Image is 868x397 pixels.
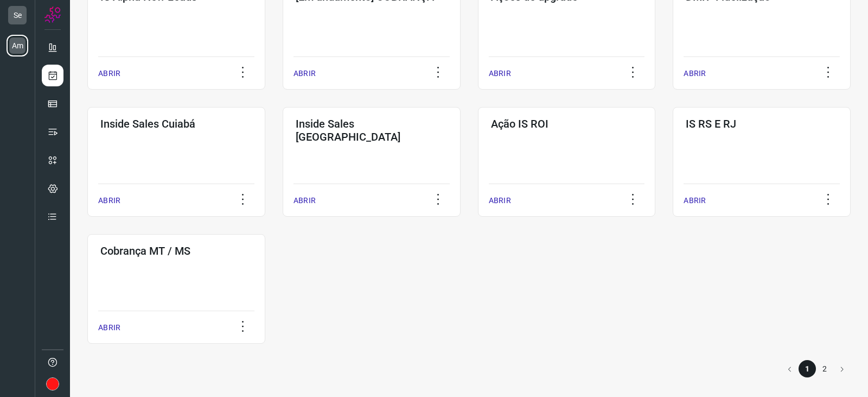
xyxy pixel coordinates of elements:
h3: Cobrança MT / MS [100,244,252,257]
p: ABRIR [98,322,120,333]
li: Am [7,35,28,56]
img: 393105b13660aa2db248628da2e44171.png [46,377,59,390]
h3: Inside Sales [GEOGRAPHIC_DATA] [296,117,448,143]
button: Go to previous page [781,360,799,377]
li: Se [7,4,28,26]
p: ABRIR [293,195,316,206]
h3: Inside Sales Cuiabá [100,117,252,130]
li: page 2 [816,360,833,377]
p: ABRIR [293,68,316,79]
p: ABRIR [98,68,120,79]
button: Go to next page [833,360,851,377]
p: ABRIR [684,195,706,206]
p: ABRIR [684,68,706,79]
h3: Ação IS ROI [491,117,643,130]
li: page 1 [799,360,816,377]
p: ABRIR [98,195,120,206]
h3: IS RS E RJ [686,117,838,130]
img: Logo [44,7,61,23]
p: ABRIR [489,68,511,79]
p: ABRIR [489,195,511,206]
